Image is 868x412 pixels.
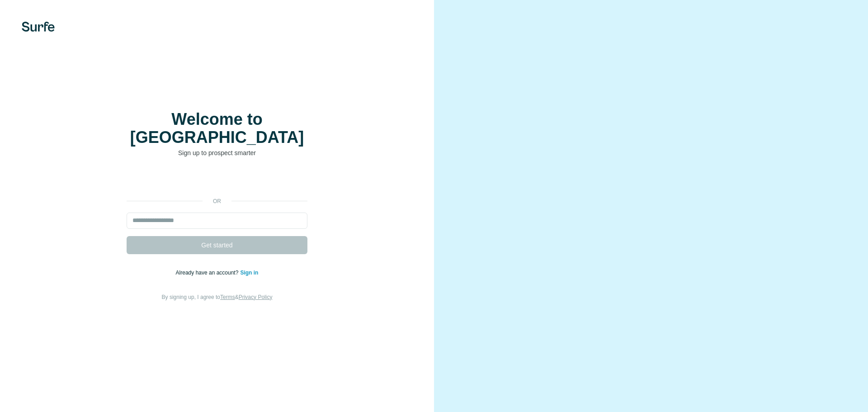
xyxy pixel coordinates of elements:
[220,294,235,300] a: Terms
[176,270,241,276] span: Already have an account?
[127,110,307,147] h1: Welcome to [GEOGRAPHIC_DATA]
[203,197,231,205] p: or
[22,22,55,32] img: Surfe's logo
[239,294,273,300] a: Privacy Policy
[162,294,273,300] span: By signing up, I agree to &
[127,148,307,157] p: Sign up to prospect smarter
[122,171,312,191] iframe: Schaltfläche „Über Google anmelden“
[240,270,258,276] a: Sign in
